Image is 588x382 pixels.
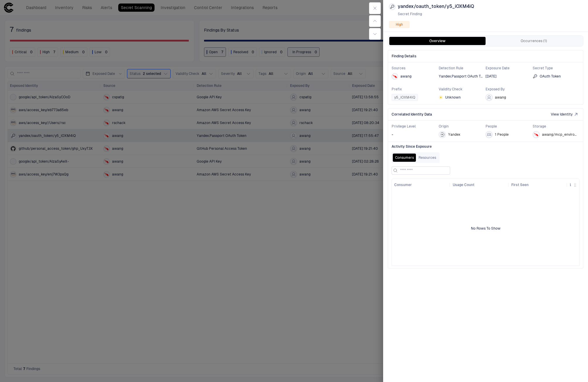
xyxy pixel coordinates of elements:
[439,66,486,70] span: Detection Rule
[388,50,583,62] span: Finding Details
[486,74,496,79] div: 8/22/2025 21:55:47 (GMT+00:00 UTC)
[389,37,486,45] button: Overview
[533,124,580,129] span: Storage
[540,74,561,79] span: OAuth Token
[400,74,412,78] span: awang
[486,66,533,70] span: Exposure Date
[453,183,474,187] span: Usage Count
[511,183,529,187] span: First Seen
[392,66,439,70] span: Sources
[534,132,539,137] div: Crowdstrike
[392,131,436,138] div: -
[396,22,403,27] span: High
[416,154,438,162] button: Resources
[398,4,474,9] span: yandex/oauth_token/y5_iOXM4iQ
[486,87,533,92] span: Exposed By
[486,124,533,129] span: People
[393,154,416,162] button: Consumers
[550,111,580,118] button: View Identity
[495,132,509,137] span: 1 People
[394,95,415,100] span: y5_iOXM4iQ
[392,144,580,149] span: Activity Since Exposure
[439,74,484,79] span: Yandex.Passport OAuth Token
[398,12,474,16] span: Secret Finding
[392,124,439,129] span: Privilege Level
[394,183,412,187] span: Consumer
[392,74,397,79] div: Crowdstrike
[495,95,506,100] span: awang
[486,74,496,79] span: [DATE]
[551,112,572,117] span: View Identity
[486,37,582,45] button: Occurrences (1)
[445,95,461,100] span: Unknown
[439,87,486,92] span: Validity Check
[533,66,580,70] span: Secret Type
[439,124,486,129] span: Origin
[542,132,577,137] span: awang/mcp_environment_variables
[392,112,432,117] span: Correlated Identity Data
[392,87,439,92] span: Prefix
[448,132,460,137] span: Yandex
